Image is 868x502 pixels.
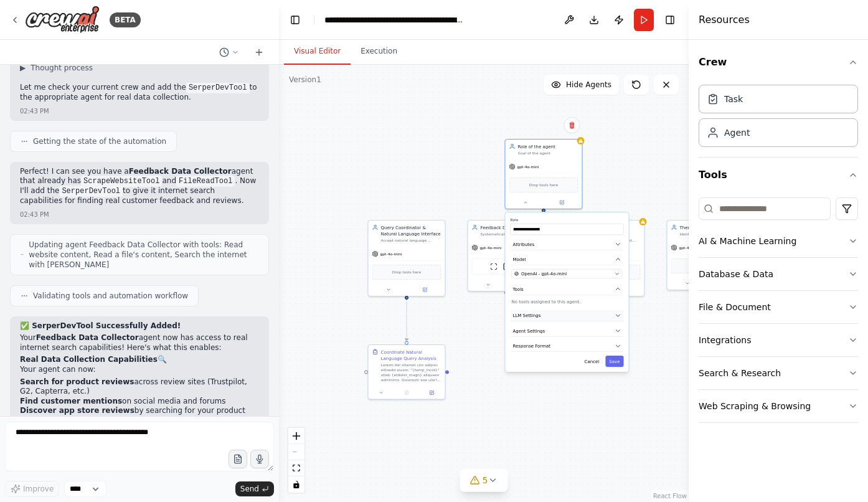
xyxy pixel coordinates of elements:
span: ▶ [20,63,26,73]
button: zoom in [288,428,304,444]
div: 02:43 PM [20,210,49,219]
div: Agent [724,126,750,139]
button: Web Scraping & Browsing [699,390,858,422]
button: Model [511,254,624,266]
div: Query Coordinator & Natural Language Interface [381,224,441,237]
div: Identify and categorize recurring themes, patterns, and topics in feedback data for {product_name... [680,232,740,237]
button: toggle interactivity [288,476,304,493]
span: Send [240,484,259,494]
span: OpenAI - gpt-4o-mini [521,271,567,277]
nav: breadcrumb [324,14,465,26]
button: Database & Data [699,258,858,290]
button: Hide Agents [544,75,619,95]
div: Task [724,93,743,105]
button: Delete node [564,117,580,133]
span: Getting the state of the automation [33,136,166,146]
button: Open in side panel [544,199,580,206]
button: Crew [699,45,858,80]
button: Open in side panel [407,286,443,293]
div: Feedback Data Collector [481,224,541,230]
button: Cancel [581,356,603,367]
div: Query Coordinator & Natural Language InterfaceAccept natural language queries about {product_name... [368,220,446,296]
button: AI & Machine Learning [699,225,858,257]
span: gpt-4o-mini [380,252,402,257]
span: Improve [23,484,54,494]
button: Execution [351,39,407,65]
button: Integrations [699,324,858,356]
div: Version 1 [289,75,321,85]
div: Role of the agentGoal of the agentgpt-4o-miniDrop tools hereRoleAttributesModelOpenAI - gpt-4o-mi... [505,139,583,209]
button: OpenAI - gpt-4o-mini [512,269,623,278]
div: Crew [699,80,858,157]
strong: Real Data Collection Capabilities [20,355,158,364]
span: gpt-4o-mini [517,164,539,169]
strong: Feedback Data Collector [36,333,139,342]
p: Perfect! I can see you have a agent that already has and . Now I'll add the to give it internet s... [20,167,259,206]
button: Tools [699,158,858,192]
button: Hide right sidebar [661,11,679,29]
button: Send [235,481,274,496]
span: Hide Agents [566,80,611,90]
code: ScrapeWebsiteTool [81,176,162,187]
button: Open in side panel [421,389,442,397]
p: Your agent can now: [20,365,259,375]
button: ▶Thought process [20,63,93,73]
span: Agent Settings [513,328,545,334]
img: FileReadTool [502,263,510,270]
span: 5 [483,474,488,486]
div: Systematically collect feedback data from multiple sources including {feedback_sources} such as s... [481,232,541,237]
span: gpt-4o-mini [480,245,502,250]
div: BETA [110,12,141,27]
p: No tools assigned to this agent. [512,299,623,305]
span: Validating tools and automation workflow [33,291,188,301]
span: Thought process [31,63,93,73]
div: Integrations [699,334,751,346]
div: Accept natural language queries about {product_name} feedback analysis, interpret user intent, an... [381,238,441,243]
strong: Search for product reviews [20,377,134,386]
button: Upload files [229,450,247,468]
strong: Find customer mentions [20,397,122,405]
div: React Flow controls [288,428,304,493]
strong: Discover app store reviews [20,406,134,415]
div: Role of the agent [518,143,578,149]
span: LLM Settings [513,313,541,319]
strong: Feedback Data Collector [129,167,232,176]
li: across review sites (Trustpilot, G2, Capterra, etc.) [20,377,259,397]
code: FileReadTool [176,176,235,187]
button: Hide left sidebar [286,11,304,29]
div: Coordinate Natural Language Query AnalysisLoremi dol sitamet con adipisc elitsedd eiusm: "{temp_i... [368,344,446,400]
span: Model [513,257,526,263]
span: Drop tools here [392,269,421,275]
div: Coordinate Natural Language Query Analysis [381,349,441,361]
button: No output available [394,389,420,397]
button: Click to speak your automation idea [250,450,269,468]
li: on social media and forums [20,397,259,407]
div: Theme Pattern AnalystIdentify and categorize recurring themes, patterns, and topics in feedback d... [667,220,745,290]
button: Switch to previous chat [214,45,244,60]
div: Web Scraping & Browsing [699,400,811,412]
img: Logo [25,6,100,34]
div: Search & Research [699,367,781,379]
strong: ✅ SerperDevTool Successfully Added! [20,321,181,330]
button: fit view [288,460,304,476]
span: Tools [513,286,524,292]
button: 5 [460,469,508,492]
div: Sentiment Analysis SpecialistPerform targeted sentiment analysis on collected feedback data for {... [567,220,645,296]
p: Your agent now has access to real internet search capabilities! Here's what this enables: [20,333,259,353]
span: gpt-4o-mini [679,245,701,250]
h4: Resources [699,12,750,27]
button: Improve [5,481,59,497]
button: Visual Editor [284,39,351,65]
label: Role [511,217,624,222]
a: React Flow attribution [653,493,687,500]
div: Theme Pattern Analyst [680,224,740,230]
button: Agent Settings [511,325,624,337]
div: Database & Data [699,268,773,280]
div: Feedback Data CollectorSystematically collect feedback data from multiple sources including {feed... [468,220,545,291]
span: Attributes [513,241,535,247]
button: Save [605,356,623,367]
button: Start a new chat [249,45,269,60]
code: SerperDevTool [59,186,123,197]
button: Attributes [511,239,624,250]
span: Response Format [513,343,551,349]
